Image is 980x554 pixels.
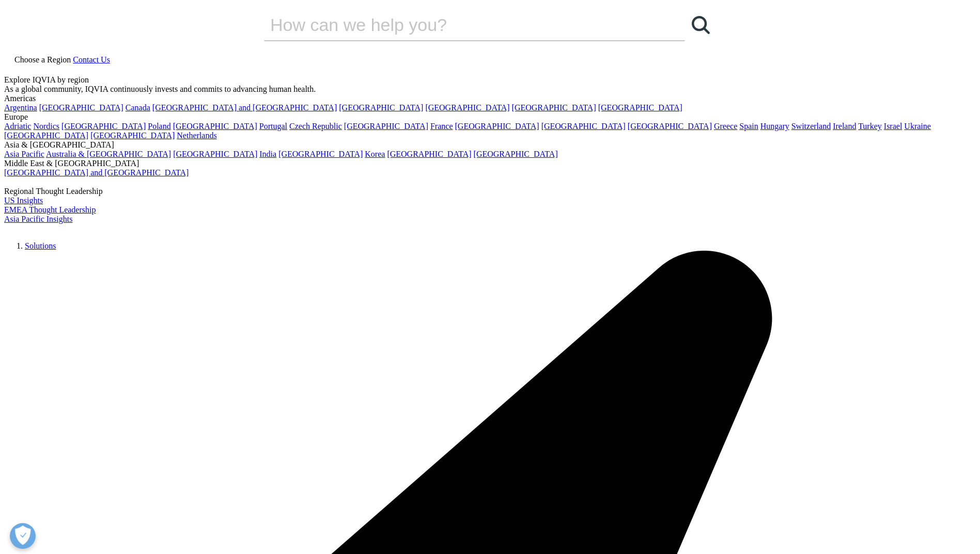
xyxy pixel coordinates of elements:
div: Explore IQVIA by region [4,75,976,85]
div: Americas [4,94,976,103]
a: Australia & [GEOGRAPHIC_DATA] [46,150,171,158]
a: Switzerland [791,122,831,131]
a: [GEOGRAPHIC_DATA] and [GEOGRAPHIC_DATA] [152,103,337,112]
a: [GEOGRAPHIC_DATA] [628,122,712,131]
a: [GEOGRAPHIC_DATA] [278,150,363,158]
a: Poland [148,122,170,131]
a: Argentina [4,103,37,112]
a: Ukraine [904,122,931,131]
a: Adriatic [4,122,31,131]
button: Open Preferences [10,523,36,549]
a: [GEOGRAPHIC_DATA] [4,131,88,140]
a: Israel [884,122,903,131]
a: Portugal [259,122,287,131]
a: Contact Us [73,55,110,64]
a: Nordics [33,122,59,131]
a: [GEOGRAPHIC_DATA] [173,122,257,131]
a: [GEOGRAPHIC_DATA] [61,122,146,131]
input: Search [264,9,656,40]
a: [GEOGRAPHIC_DATA] [173,150,257,158]
a: [GEOGRAPHIC_DATA] [39,103,123,112]
a: Greece [714,122,737,131]
a: [GEOGRAPHIC_DATA] [474,150,558,158]
a: Hungary [760,122,789,131]
a: Asia Pacific [4,150,44,158]
a: [GEOGRAPHIC_DATA] and [GEOGRAPHIC_DATA] [4,168,189,177]
a: EMEA Thought Leadership [4,205,96,214]
div: Asia & [GEOGRAPHIC_DATA] [4,140,976,150]
a: Asia Pacific Insights [4,215,72,223]
a: Canada [126,103,150,112]
a: India [259,150,276,158]
a: Korea [365,150,385,158]
a: France [430,122,453,131]
svg: Search [692,16,710,34]
div: Europe [4,112,976,122]
a: Czech Republic [289,122,342,131]
a: [GEOGRAPHIC_DATA] [512,103,596,112]
a: Search [685,9,716,40]
a: [GEOGRAPHIC_DATA] [541,122,626,131]
a: Solutions [25,241,56,250]
a: US Insights [4,196,43,205]
a: Turkey [858,122,882,131]
a: [GEOGRAPHIC_DATA] [90,131,175,140]
div: Regional Thought Leadership [4,187,976,196]
a: [GEOGRAPHIC_DATA] [339,103,423,112]
div: Middle East & [GEOGRAPHIC_DATA] [4,159,976,168]
a: Ireland [833,122,856,131]
span: Choose a Region [14,55,71,64]
a: [GEOGRAPHIC_DATA] [387,150,471,158]
div: As a global community, IQVIA continuously invests and commits to advancing human health. [4,85,976,94]
a: [GEOGRAPHIC_DATA] [425,103,509,112]
a: [GEOGRAPHIC_DATA] [344,122,428,131]
a: [GEOGRAPHIC_DATA] [598,103,682,112]
a: Spain [739,122,758,131]
a: [GEOGRAPHIC_DATA] [455,122,539,131]
a: Netherlands [177,131,216,140]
